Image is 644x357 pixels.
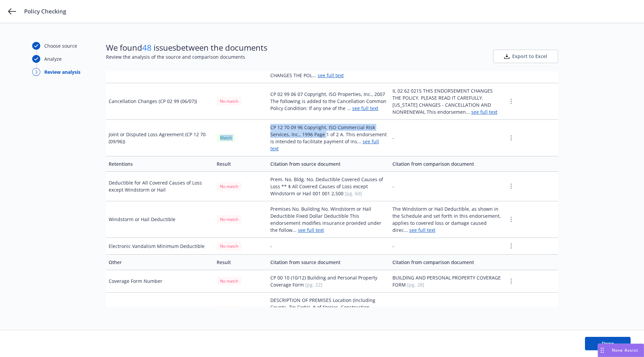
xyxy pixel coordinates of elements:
div: Drag to move [598,344,606,357]
td: The Windstorm or Hail Deductible, as shown in the Schedule and set forth in this endorsement, app... [390,201,504,238]
button: Nova Assist [598,344,644,357]
td: Windstorm or Hail Deductible [106,201,214,238]
div: No match [217,215,241,223]
td: - [268,238,390,254]
span: We found issues between the documents [106,42,267,53]
td: Joint or Disputed Loss Agreement (CP 12 70 (09/96)) [106,119,214,156]
td: - [390,292,504,329]
div: 3 [32,68,40,76]
span: Export to Excel [512,53,547,60]
td: Citation from source document [268,254,390,270]
a: see full text [409,227,435,233]
div: No match [217,306,241,315]
td: CP 12 70 09 96 Copyright, ISO Commercial Risk Services, Inc., 1996 Page 1 of 2 A. This endorsemen... [268,119,390,156]
a: see full text [352,105,378,111]
td: Citation from comparison document [390,156,504,171]
span: Policy Checking [24,7,66,15]
div: Match [217,134,235,142]
td: Electronic Vandalism Minimum Deductible [106,238,214,254]
td: Cancellation Changes (CP 02 99 (06/07)) [106,83,214,119]
td: Exposure Schedule [106,292,214,329]
td: Retentions [106,156,214,171]
span: [pg. 22] [305,282,322,288]
td: IL 02 62 0215 THIS ENDORSEMENT CHANGES THE POLICY. PLEASE READ IT CAREFULLY. [US_STATE] CHANGES -... [390,83,504,119]
div: No match [217,242,241,250]
a: see full text [318,72,344,79]
div: No match [217,97,241,105]
a: see full text [298,227,324,233]
td: Result [214,254,268,270]
div: Analyze [44,55,62,62]
td: CP 00 10 (10/12) Building and Personal Property Coverage Form [268,270,390,292]
td: Citation from comparison document [390,254,504,270]
td: Premises No. Building No. Windstorm or Hail Deductible Fixed Dollar Deductible This endorsement m... [268,201,390,238]
td: - [390,171,504,201]
button: Done [585,337,631,350]
div: Review analysis [44,68,80,75]
td: Coverage Form Number [106,270,214,292]
td: - [390,119,504,156]
span: 48 [142,42,152,53]
td: Result [214,156,268,171]
div: No match [217,277,241,285]
td: CP 02 99 06 07 Copyright, ISO Properties, Inc., 2007 The following is added to the Cancellation C... [268,83,390,119]
td: Prem. No. Bldg. No. Deductible Covered Causes of Loss ** $ All Covered Causes of Loss except Wind... [268,171,390,201]
td: DESCRIPTION OF PREMISES Location (Including County, Zip Code), # of Stories, Construction, Occupa... [268,292,390,329]
td: - [390,238,504,254]
span: [pg. 60] [345,190,362,197]
td: Citation from source document [268,156,390,171]
a: see full text [471,109,497,115]
span: Review the analysis of the source and comparison documents [106,53,267,60]
div: Choose source [44,42,77,49]
span: [pg. 28] [407,282,424,288]
span: Done [602,340,614,347]
td: Deductible for All Covered Causes of Loss except Windstorm or Hail [106,171,214,201]
a: see full text [270,138,379,152]
div: No match [217,182,241,191]
td: Other [106,254,214,270]
span: Nova Assist [612,347,638,353]
button: Export to Excel [493,50,558,63]
td: BUILDING AND PERSONAL PROPERTY COVERAGE FORM [390,270,504,292]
